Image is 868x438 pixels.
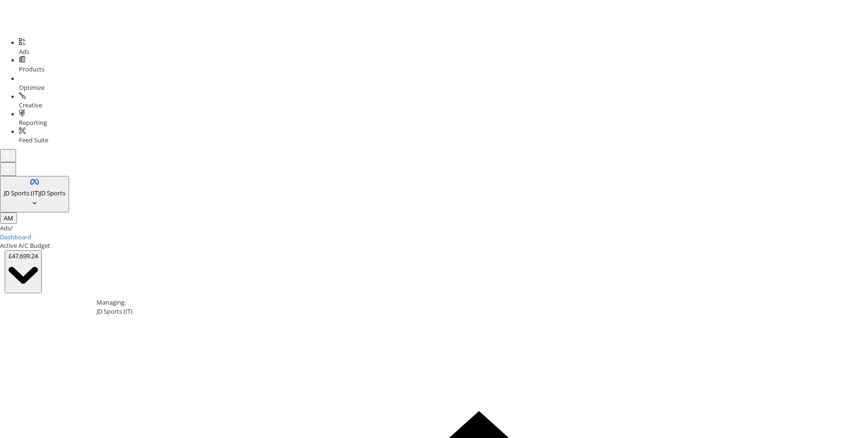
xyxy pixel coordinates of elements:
[4,189,40,197] span: JD Sports (IT)
[10,224,13,232] span: /
[4,214,13,222] span: AM
[19,101,42,109] span: Creative
[5,250,42,293] button: £47,699.24
[97,307,861,316] div: JD Sports (IT)
[19,65,44,73] span: Products
[9,252,38,261] div: £47,699.24
[97,298,861,307] div: Managing:
[19,136,48,144] span: Feed Suite
[40,189,65,197] span: JD Sports
[19,118,47,127] span: Reporting
[19,47,29,56] span: Ads
[19,83,44,92] span: Optimize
